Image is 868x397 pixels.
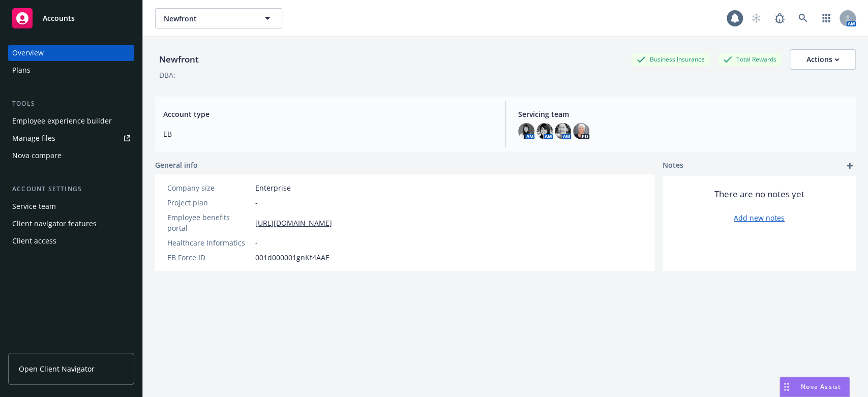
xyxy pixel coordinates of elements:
[8,4,134,33] a: Accounts
[12,113,112,129] div: Employee experience builder
[518,123,534,139] img: photo
[8,99,134,109] div: Tools
[167,182,251,193] div: Company size
[155,160,198,170] span: General info
[8,45,134,61] a: Overview
[536,123,553,139] img: photo
[163,129,493,139] span: EB
[718,53,782,66] div: Total Rewards
[844,160,856,172] a: add
[8,216,134,232] a: Client navigator features
[8,113,134,129] a: Employee experience builder
[12,130,55,146] div: Manage files
[780,377,793,396] div: Drag to move
[12,198,56,215] div: Service team
[8,198,134,215] a: Service team
[163,109,493,119] span: Account type
[806,50,839,69] div: Actions
[746,8,766,28] a: Start snowing
[255,218,332,228] a: [URL][DOMAIN_NAME]
[155,53,203,66] div: Newfront
[12,45,44,61] div: Overview
[43,14,75,22] span: Accounts
[8,130,134,146] a: Manage files
[12,216,97,232] div: Client navigator features
[8,233,134,249] a: Client access
[164,13,252,24] span: Newfront
[8,184,134,194] div: Account settings
[19,363,95,374] span: Open Client Navigator
[155,8,282,28] button: Newfront
[769,8,790,28] a: Report a Bug
[793,8,813,28] a: Search
[12,147,62,164] div: Nova compare
[714,188,804,200] span: There are no notes yet
[255,197,258,208] span: -
[790,49,856,70] button: Actions
[255,237,258,248] span: -
[167,237,251,248] div: Healthcare Informatics
[816,8,836,28] a: Switch app
[167,197,251,208] div: Project plan
[734,212,785,223] a: Add new notes
[255,182,291,193] span: Enterprise
[159,70,178,80] div: DBA: -
[255,252,330,263] span: 001d000001gnKf4AAE
[573,123,589,139] img: photo
[12,62,31,78] div: Plans
[555,123,571,139] img: photo
[780,377,850,397] button: Nova Assist
[663,160,683,172] span: Notes
[8,147,134,164] a: Nova compare
[518,109,848,119] span: Servicing team
[632,53,710,66] div: Business Insurance
[8,62,134,78] a: Plans
[167,252,251,263] div: EB Force ID
[12,233,56,249] div: Client access
[167,212,251,233] div: Employee benefits portal
[801,382,841,391] span: Nova Assist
